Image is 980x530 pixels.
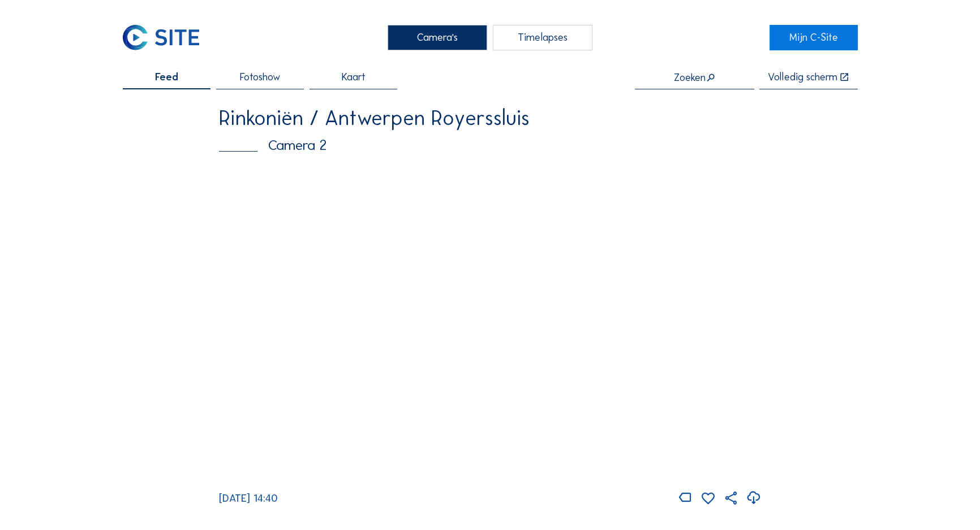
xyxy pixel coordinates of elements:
a: C-SITE Logo [123,25,211,51]
div: Rinkoniën / Antwerpen Royerssluis [219,108,761,129]
span: Kaart [342,72,366,82]
span: Feed [155,72,178,82]
div: Timelapses [493,25,593,51]
div: Camera 2 [219,138,761,153]
img: Image [219,165,761,482]
div: Volledig scherm [768,72,837,83]
span: [DATE] 14:40 [219,492,278,505]
span: Fotoshow [240,72,280,82]
img: C-SITE Logo [123,25,200,51]
div: Camera's [388,25,488,51]
a: Mijn C-Site [770,25,858,51]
